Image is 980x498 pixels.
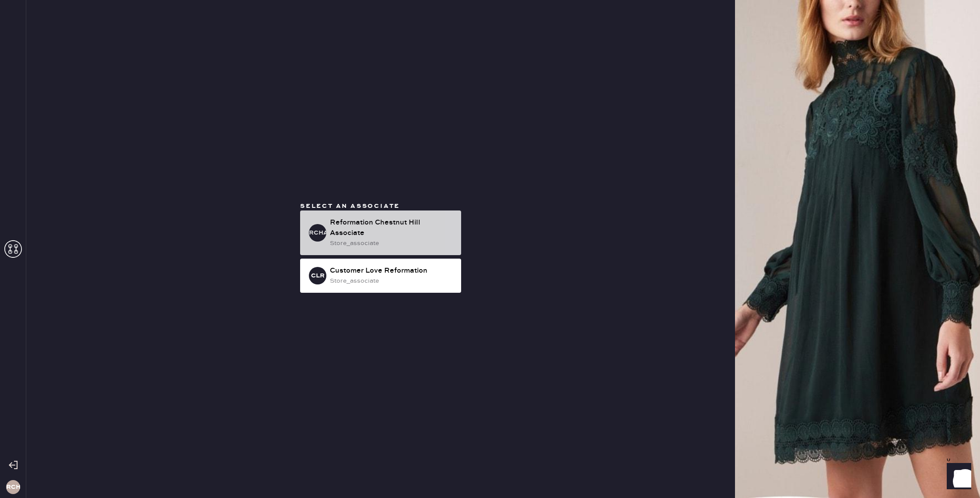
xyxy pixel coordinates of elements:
span: Select an associate [300,202,400,210]
div: Reformation Chestnut Hill Associate [330,217,454,238]
div: store_associate [330,276,454,286]
iframe: Front Chat [938,459,976,496]
h3: CLR [311,273,325,279]
div: Customer Love Reformation [330,266,454,276]
h3: RCH [6,484,20,490]
div: store_associate [330,238,454,248]
h3: RCHA [309,230,326,236]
